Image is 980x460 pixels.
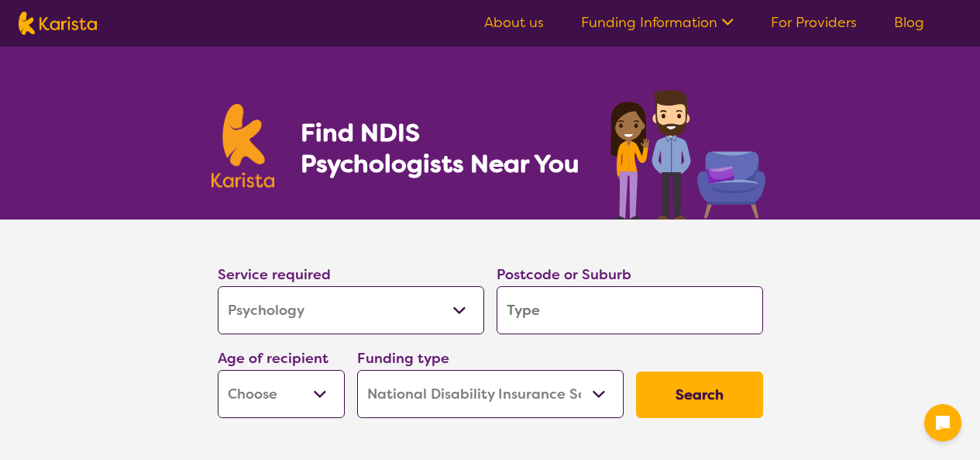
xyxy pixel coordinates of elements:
a: Funding Information [581,13,734,32]
img: Karista logo [211,104,275,188]
label: Service required [218,265,331,284]
a: Blog [894,13,924,32]
h1: Find NDIS Psychologists Near You [301,117,587,179]
img: psychology [605,84,769,220]
label: Age of recipient [218,349,328,368]
label: Postcode or Suburb [497,265,631,284]
a: For Providers [771,13,857,32]
a: About us [484,13,544,32]
input: Type [497,286,763,334]
button: Search [636,372,763,418]
label: Funding type [357,349,449,368]
img: Karista logo [19,12,97,35]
